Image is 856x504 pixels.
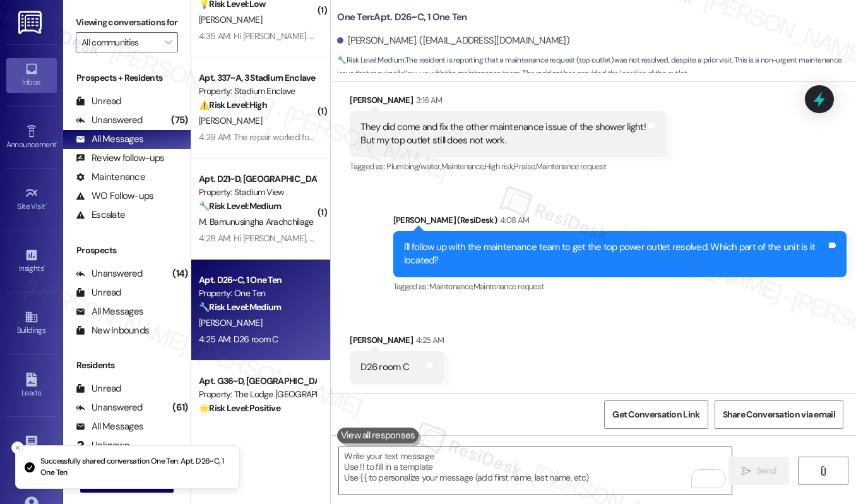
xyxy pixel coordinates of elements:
strong: 🌟 Risk Level: Positive [199,402,280,414]
span: • [45,200,47,209]
p: Successfully shared conversation One Ten: Apt. D26~C, 1 One Ten [40,456,229,478]
div: All Messages [76,420,143,433]
i:  [165,37,172,47]
span: Maintenance , [441,161,485,172]
i:  [818,466,828,476]
strong: 🔧 Risk Level: Medium [199,200,281,212]
div: Tagged as: [350,157,666,176]
div: Unread [76,286,121,299]
div: (14) [169,264,191,284]
div: 4:08 AM [497,213,529,227]
img: ResiDesk Logo [18,11,44,34]
span: : The resident is reporting that a maintenance request (top outlet) was not resolved, despite a p... [337,54,856,81]
div: They did come and fix the other maintenance issue of the shower light! But my top outlet still do... [360,121,646,148]
div: Property: The Lodge [GEOGRAPHIC_DATA] [199,388,316,401]
span: Get Conversation Link [612,408,699,421]
div: Tagged as: [393,277,847,296]
span: [PERSON_NAME] [199,115,262,126]
span: Plumbing/water , [386,161,441,172]
div: Prospects [63,244,191,257]
div: WO Follow-ups [76,189,153,203]
span: Maintenance request [536,161,607,172]
div: [PERSON_NAME] [350,333,444,351]
span: • [44,262,45,271]
span: [PERSON_NAME] [199,14,262,25]
i:  [742,466,751,476]
div: All Messages [76,133,143,146]
div: 4:25 AM [413,333,444,347]
div: I'll follow up with the maintenance team to get the top power outlet resolved. Which part of the ... [404,241,826,268]
span: • [56,138,58,147]
div: Maintenance [76,171,145,184]
div: Apt. G36~D, [GEOGRAPHIC_DATA] at [GEOGRAPHIC_DATA] [199,375,316,388]
div: (75) [168,111,191,130]
div: Apt. D26~C, 1 One Ten [199,273,316,287]
div: All Messages [76,305,143,318]
div: 4:25 AM: D26 room C [199,333,278,345]
div: Apt. D21~D, [GEOGRAPHIC_DATA] [199,172,316,186]
div: 4:35 AM: Hi [PERSON_NAME]. What is your email address. I need to send you a resume. [199,30,518,42]
div: Escalate [76,208,125,222]
span: High risk , [485,161,514,172]
div: D26 room C [360,361,409,374]
span: [PERSON_NAME] [199,317,262,328]
span: Send [756,464,776,477]
div: Property: Stadium View [199,186,316,199]
div: Property: Stadium Enclave [199,85,316,98]
div: (61) [169,398,191,417]
div: Unread [76,382,121,395]
div: Unanswered [76,267,143,280]
span: Maintenance , [429,281,473,292]
span: Maintenance request [473,281,544,292]
div: Unanswered [76,401,143,414]
div: Property: One Ten [199,287,316,300]
div: [PERSON_NAME] (ResiDesk) [393,213,847,231]
span: Share Conversation via email [723,408,835,421]
b: One Ten: Apt. D26~C, 1 One Ten [337,11,467,24]
button: Close toast [11,441,24,454]
div: Apt. 337~A, 3 Stadium Enclave [199,71,316,85]
textarea: To enrich screen reader interactions, please activate Accessibility in Grammarly extension settings [339,447,732,495]
div: Unanswered [76,114,143,127]
input: All communities [81,32,158,52]
span: M. Bamunusingha Arachchilage [199,216,313,227]
div: 4:29 AM: The repair worked for maybe a few hours. Currently my ac is set to 69 yet it is 72 degre... [199,131,795,143]
div: [PERSON_NAME] [350,93,666,111]
label: Viewing conversations for [76,13,178,32]
strong: 🔧 Risk Level: Medium [337,55,404,65]
strong: ⚠️ Risk Level: High [199,99,267,111]
div: Review follow-ups [76,152,164,165]
div: 3:16 AM [413,93,442,107]
div: Prospects + Residents [63,71,191,85]
div: New Inbounds [76,324,149,337]
div: Residents [63,359,191,372]
div: Unread [76,95,121,108]
span: Praise , [514,161,535,172]
strong: 🔧 Risk Level: Medium [199,301,281,313]
div: [PERSON_NAME]. ([EMAIL_ADDRESS][DOMAIN_NAME]) [337,34,569,47]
